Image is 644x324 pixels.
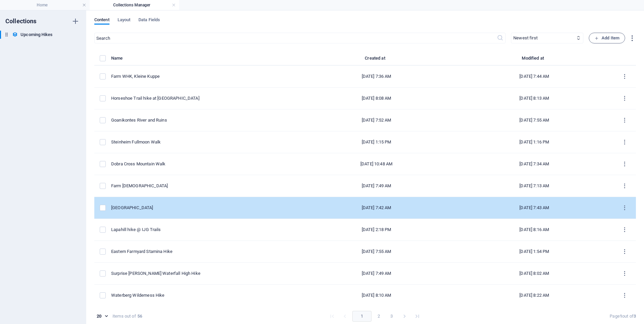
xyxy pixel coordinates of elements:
span: Layout [118,16,131,25]
div: [DATE] 7:13 AM [461,183,608,189]
strong: 3 [634,314,636,319]
strong: 56 [137,313,142,319]
button: Go to page 3 [386,311,397,322]
div: [DATE] 7:49 AM [303,183,450,189]
div: [DATE] 1:54 PM [461,249,608,255]
button: page 1 [352,311,372,322]
th: Modified at [455,54,613,66]
div: Horseshoe Trail hike at [GEOGRAPHIC_DATA] [111,95,292,101]
div: [DATE] 7:55 AM [461,117,608,123]
div: [DATE] 2:18 PM [303,227,450,233]
div: [DATE] 8:16 AM [461,227,608,233]
h6: Collections [5,17,37,25]
button: Add Item [589,33,625,43]
div: 20 [94,313,110,319]
div: Waterberg Wilderness Hike [111,292,292,298]
div: [DATE] 8:22 AM [461,292,608,298]
i: Create new collection [71,17,79,25]
div: Steinheim Fullmoon Walk [111,139,292,145]
div: [DATE] 7:36 AM [303,73,450,79]
div: Farm [DEMOGRAPHIC_DATA] [111,183,292,189]
div: [DATE] 7:55 AM [303,249,450,255]
div: Dobra Cross Mountain Walk [111,161,292,167]
div: [GEOGRAPHIC_DATA] [111,205,292,211]
div: [DATE] 7:49 AM [303,270,450,277]
div: [DATE] 7:43 AM [461,205,608,211]
nav: pagination navigation [326,311,424,322]
div: Lapahill hike @ IJG Trails [111,227,292,233]
div: [DATE] 8:08 AM [303,95,450,101]
div: Eastern Farmyard Stamina Hike [111,249,292,255]
div: [DATE] 8:13 AM [461,95,608,101]
div: Goanikontes River and Ruins [111,117,292,123]
th: Name [111,54,297,66]
div: [DATE] 7:44 AM [461,73,608,79]
button: Go to next page [399,311,410,322]
div: [DATE] 10:48 AM [303,161,450,167]
div: [DATE] 1:16 PM [461,139,608,145]
strong: 1 [620,314,622,319]
div: [DATE] 7:42 AM [303,205,450,211]
div: Page out of [610,313,636,319]
div: [DATE] 1:15 PM [303,139,450,145]
div: [DATE] 7:34 AM [461,161,608,167]
div: Farm WHK, Kleine Kuppe [111,73,292,79]
div: [DATE] 8:10 AM [303,292,450,298]
h4: Collections Manager [90,1,179,9]
button: Go to page 2 [374,311,384,322]
input: Search [94,33,497,43]
span: Data Fields [138,16,160,25]
div: items out of [112,313,136,319]
button: Go to last page [412,311,423,322]
span: Content [94,16,109,25]
th: Created at [297,54,455,66]
div: [DATE] 7:52 AM [303,117,450,123]
h6: Upcoming Hikes [21,31,53,39]
span: Add Item [594,34,619,42]
div: [DATE] 8:02 AM [461,270,608,277]
div: Surprise [PERSON_NAME] Waterfall High Hike [111,270,292,277]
